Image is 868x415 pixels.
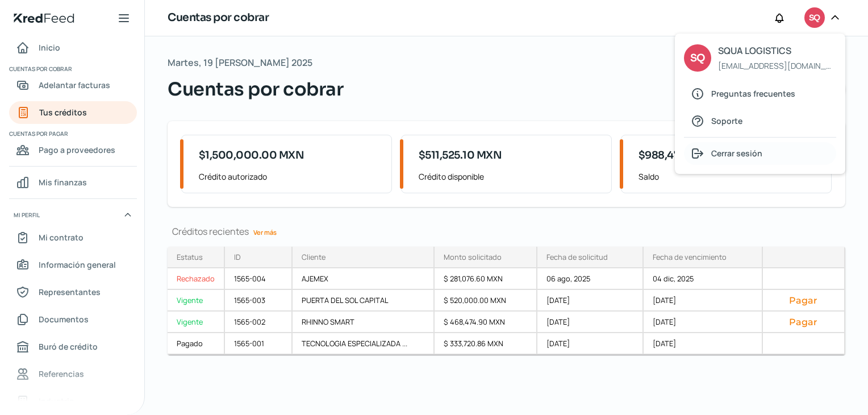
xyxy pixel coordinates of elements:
[9,254,137,276] a: Información general
[39,258,116,272] span: Información general
[419,169,602,184] span: Crédito disponible
[225,333,293,355] div: 1565-001
[234,252,241,262] div: ID
[711,86,795,101] span: Preguntas frecuentes
[39,230,84,244] span: Mi contrato
[293,312,434,333] div: RHINNO SMART
[39,143,115,157] span: Pago a proveedores
[225,268,293,290] div: 1565-004
[9,363,137,385] a: Referencias
[546,252,608,262] div: Fecha de solicitud
[537,290,644,312] div: [DATE]
[39,394,74,408] span: Industria
[293,268,434,290] div: AJEMEX
[772,294,835,306] button: Pagar
[435,333,537,355] div: $ 333,720.86 MXN
[249,223,281,241] a: Ver más
[435,290,537,312] div: $ 520,000.00 MXN
[435,312,537,333] div: $ 468,474.90 MXN
[653,252,727,262] div: Fecha de vencimiento
[168,290,225,312] a: Vigente
[644,333,762,355] div: [DATE]
[639,169,822,184] span: Saldo
[644,290,762,312] div: [DATE]
[39,40,60,55] span: Inicio
[225,312,293,333] div: 1565-002
[39,78,110,92] span: Adelantar facturas
[809,11,820,25] span: SQ
[537,312,644,333] div: [DATE]
[9,308,137,331] a: Documentos
[293,290,434,312] div: PUERTA DEL SOL CAPITAL
[168,76,343,103] span: Cuentas por cobrar
[168,10,269,26] h1: Cuentas por cobrar
[711,114,742,128] span: Soporte
[537,333,644,355] div: [DATE]
[9,64,135,74] span: Cuentas por cobrar
[639,148,731,163] span: $988,474.90 MXN
[711,146,762,160] span: Cerrar sesión
[302,252,325,262] div: Cliente
[199,148,304,163] span: $1,500,000.00 MXN
[9,128,135,139] span: Cuentas por pagar
[225,290,293,312] div: 1565-003
[39,367,84,381] span: Referencias
[435,268,537,290] div: $ 281,076.60 MXN
[168,333,225,355] a: Pagado
[293,333,434,355] div: TECNOLOGIA ESPECIALIZADA ...
[39,175,87,189] span: Mis finanzas
[39,339,98,354] span: Buró de crédito
[718,59,836,73] span: [EMAIL_ADDRESS][DOMAIN_NAME]
[199,169,382,184] span: Crédito autorizado
[9,281,137,304] a: Representantes
[14,210,40,220] span: Mi perfil
[168,268,225,290] a: Rechazado
[39,105,87,119] span: Tus créditos
[9,390,137,413] a: Industria
[644,268,762,290] div: 04 dic, 2025
[537,268,644,290] div: 06 ago, 2025
[9,226,137,249] a: Mi contrato
[39,312,89,326] span: Documentos
[718,43,836,59] span: SQUA LOGISTICS
[168,225,845,238] div: Créditos recientes
[444,252,502,262] div: Monto solicitado
[39,285,101,299] span: Representantes
[9,101,137,124] a: Tus créditos
[9,171,137,194] a: Mis finanzas
[177,252,203,262] div: Estatus
[419,148,502,163] span: $511,525.10 MXN
[690,49,705,67] span: SQ
[168,312,225,333] a: Vigente
[9,335,137,358] a: Buró de crédito
[644,312,762,333] div: [DATE]
[772,316,835,327] button: Pagar
[9,74,137,97] a: Adelantar facturas
[168,55,312,71] span: Martes, 19 [PERSON_NAME] 2025
[9,36,137,59] a: Inicio
[9,139,137,161] a: Pago a proveedores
